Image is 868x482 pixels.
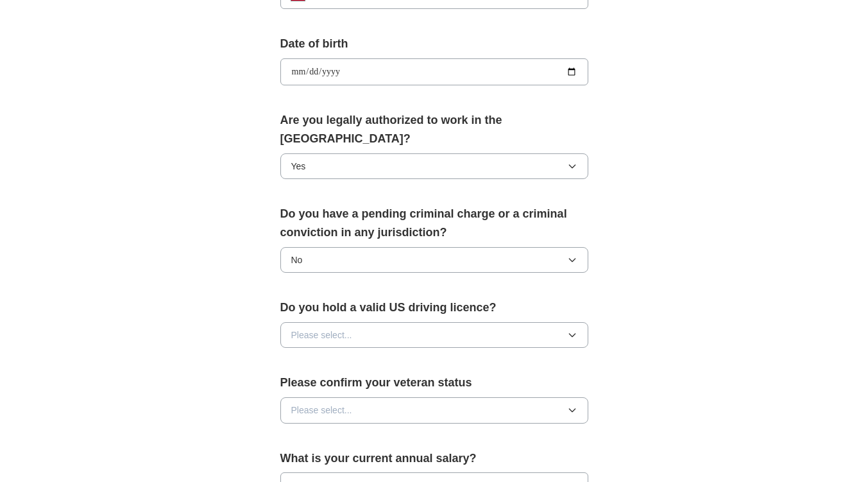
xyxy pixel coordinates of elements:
[280,35,588,53] label: Date of birth
[280,111,588,148] label: Are you legally authorized to work in the [GEOGRAPHIC_DATA]?
[280,374,588,392] label: Please confirm your veteran status
[280,247,588,273] button: No
[280,449,588,468] label: What is your current annual salary?
[280,298,588,317] label: Do you hold a valid US driving licence?
[280,397,588,423] button: Please select...
[291,403,352,417] span: Please select...
[280,205,588,242] label: Do you have a pending criminal charge or a criminal conviction in any jurisdiction?
[291,159,306,173] span: Yes
[280,322,588,348] button: Please select...
[291,328,352,342] span: Please select...
[291,253,303,267] span: No
[280,153,588,179] button: Yes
